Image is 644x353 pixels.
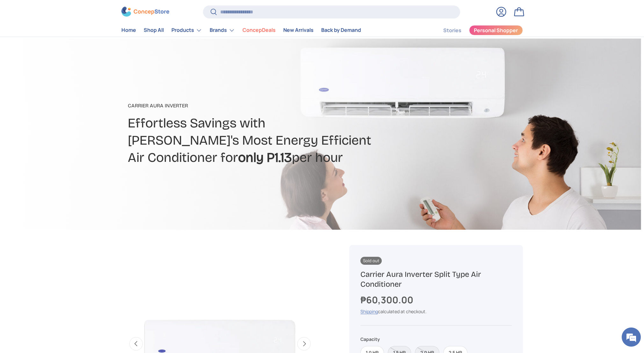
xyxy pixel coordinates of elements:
span: Sold out [360,257,382,265]
h1: Carrier Aura Inverter Split Type Air Conditioner [360,270,511,289]
span: We're online! [37,80,88,145]
a: Personal Shopper [469,25,523,35]
div: Minimize live chat window [105,3,120,18]
div: calculated at checkout. [360,308,511,315]
a: New Arrivals [283,24,314,37]
nav: Secondary [428,24,523,37]
a: Home [121,24,136,37]
span: Personal Shopper [474,28,518,33]
legend: Capacity [360,336,380,342]
summary: Brands [206,24,239,37]
a: Shop All [144,24,164,37]
summary: Products [168,24,206,37]
textarea: Type your message and hit 'Enter' [3,174,121,196]
a: Shipping [360,308,378,314]
h2: Effortless Savings with [PERSON_NAME]'s Most Energy Efficient Air Conditioner for per hour [128,115,373,166]
a: ConcepDeals [242,24,276,37]
nav: Primary [121,24,361,37]
a: Back by Demand [321,24,361,37]
p: CARRIER AURA INVERTER [128,102,373,110]
img: ConcepStore [121,7,169,17]
a: Stories [443,24,461,37]
strong: ₱60,300.00 [360,293,415,306]
strong: only P1.13 [238,149,292,165]
div: Chat with us now [33,36,107,44]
